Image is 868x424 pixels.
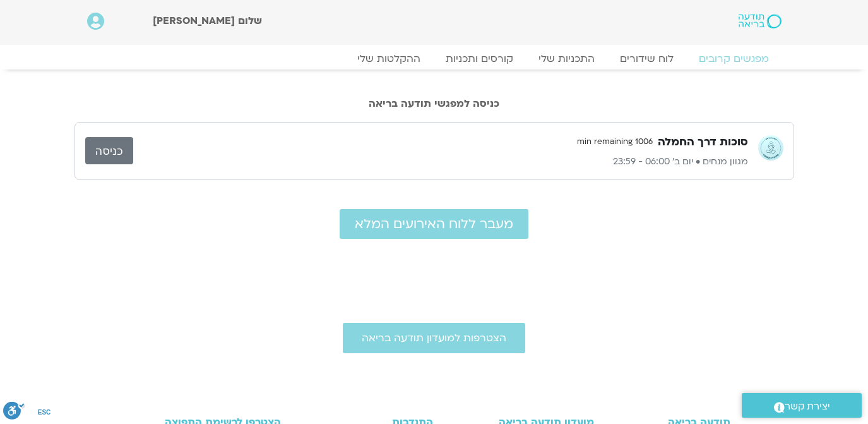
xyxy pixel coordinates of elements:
span: יצירת קשר [785,398,830,415]
span: 1006 min remaining [572,133,658,152]
span: מעבר ללוח האירועים המלא [355,217,513,231]
span: שלום [PERSON_NAME] [153,14,262,28]
a: קורסים ותכניות [433,52,526,65]
span: הצטרפות למועדון תודעה בריאה [362,332,506,344]
a: לוח שידורים [607,52,686,65]
nav: Menu [87,52,782,65]
a: ההקלטות שלי [345,52,433,65]
a: יצירת קשר [742,393,862,418]
a: מעבר ללוח האירועים המלא [340,209,528,239]
img: מגוון מנחים [758,135,783,161]
a: הצטרפות למועדון תודעה בריאה [343,323,525,353]
p: מגוון מנחים • יום ב׳ 06:00 - 23:59 [133,154,748,169]
h2: כניסה למפגשי תודעה בריאה [74,98,794,109]
a: כניסה [85,137,133,164]
h3: סוכות דרך החמלה [658,135,748,150]
a: מפגשים קרובים [686,52,782,65]
a: התכניות שלי [526,52,607,65]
